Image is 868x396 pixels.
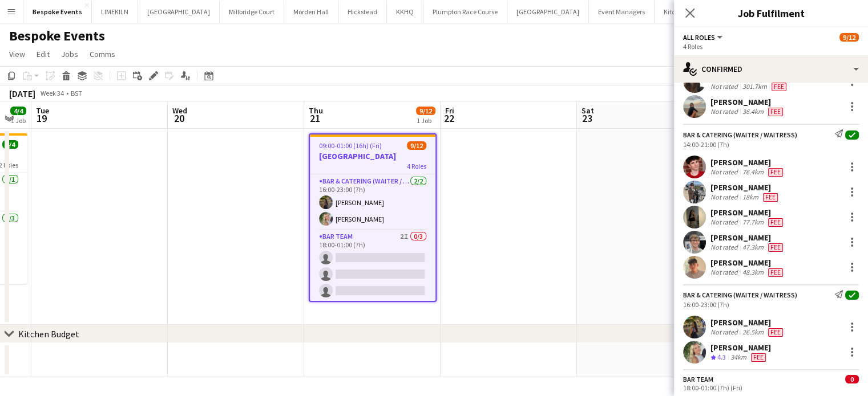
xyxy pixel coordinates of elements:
div: 14:00-21:00 (7h) [683,140,859,149]
button: LIMEKILN [92,1,138,23]
span: Comms [90,49,115,59]
span: Sat [582,105,594,116]
button: Kitchen [655,1,696,23]
button: All roles [683,33,724,42]
div: Not rated [710,243,740,252]
span: Fee [768,218,783,227]
span: Fri [445,105,454,116]
div: [PERSON_NAME] [710,97,785,107]
span: All roles [683,33,715,42]
a: Jobs [56,47,83,62]
a: View [5,47,30,62]
span: 21 [307,112,323,125]
span: Jobs [61,49,78,59]
button: Hickstead [338,1,387,23]
span: Fee [768,108,783,116]
div: Not rated [710,107,740,116]
div: Not rated [710,218,740,227]
span: 22 [443,112,454,125]
button: Bespoke Events [23,1,92,23]
h3: Job Fulfilment [674,6,868,21]
div: 18:00-01:00 (7h) (Fri) [683,383,859,392]
div: 77.7km [740,218,766,227]
div: [PERSON_NAME] [710,157,785,168]
div: 48.3km [740,268,766,277]
div: Crew has different fees then in role [766,107,785,116]
div: Not rated [710,168,740,177]
span: Edit [37,49,50,59]
div: Crew has different fees then in role [766,168,785,177]
div: Bar & Catering (Waiter / waitress) [683,291,797,299]
span: 4 Roles [407,162,426,170]
div: [DATE] [9,88,35,99]
span: 19 [34,112,49,125]
div: [PERSON_NAME] [710,342,771,353]
span: Fee [763,193,778,202]
div: Not rated [710,328,740,337]
span: Thu [309,105,323,116]
button: [GEOGRAPHIC_DATA] [138,1,220,23]
button: [GEOGRAPHIC_DATA] [507,1,589,23]
span: Fee [768,268,783,277]
div: Bar Team [683,375,713,383]
div: 26.5km [740,328,766,337]
div: [PERSON_NAME] [710,258,785,268]
app-job-card: 09:00-01:00 (16h) (Fri)9/12[GEOGRAPHIC_DATA]4 Roles[PERSON_NAME][PERSON_NAME][PERSON_NAME]Bar & C... [309,133,437,302]
span: 9/12 [839,33,859,42]
span: Wed [172,105,187,116]
button: Morden Hall [284,1,338,23]
button: Millbridge Court [220,1,284,23]
div: BST [71,89,82,97]
div: Crew has different fees then in role [766,218,785,227]
div: [PERSON_NAME] [710,207,785,218]
app-card-role: Bar & Catering (Waiter / waitress)2/216:00-23:00 (7h)[PERSON_NAME][PERSON_NAME] [310,175,435,230]
div: Not rated [710,193,740,202]
a: Edit [32,47,54,62]
span: Fee [768,328,783,337]
div: Crew has different fees then in role [766,328,785,337]
span: Fee [768,168,783,177]
div: Crew has different fees then in role [749,353,768,362]
span: 4.3 [717,353,726,361]
span: 0 [845,375,859,383]
div: 34km [728,353,749,362]
span: Tue [36,105,49,116]
div: 1 Job [11,116,26,125]
span: 20 [171,112,187,125]
span: 09:00-01:00 (16h) (Fri) [319,141,382,150]
div: Confirmed [674,55,868,83]
div: 16:00-23:00 (7h) [683,300,859,309]
div: 47.3km [740,243,766,252]
span: 9/12 [416,107,435,115]
div: Crew has different fees then in role [766,268,785,277]
button: KKHQ [387,1,423,23]
div: 1 Job [417,116,435,125]
span: 4/4 [2,140,18,149]
span: 4/4 [10,107,26,115]
button: Plumpton Race Course [423,1,507,23]
button: Event Managers [589,1,655,23]
span: Week 34 [38,89,66,97]
div: Not rated [710,82,740,91]
span: 23 [580,112,594,125]
div: Not rated [710,268,740,277]
div: 76.4km [740,168,766,177]
div: [PERSON_NAME] [710,182,780,193]
span: Fee [751,353,766,362]
div: 4 Roles [683,42,859,51]
app-card-role: Bar Team2I0/318:00-01:00 (7h) [310,230,435,302]
div: Bar & Catering (Waiter / waitress) [683,130,797,139]
div: 18km [740,193,761,202]
div: Kitchen Budget [18,328,79,340]
h1: Bespoke Events [9,27,105,44]
span: Fee [768,243,783,252]
a: Comms [85,47,120,62]
span: 9/12 [407,141,426,150]
div: Crew has different fees then in role [769,82,789,91]
div: Crew has different fees then in role [766,243,785,252]
div: Crew has different fees then in role [761,193,780,202]
div: [PERSON_NAME] [710,317,785,328]
span: View [9,49,25,59]
span: Fee [772,83,786,91]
